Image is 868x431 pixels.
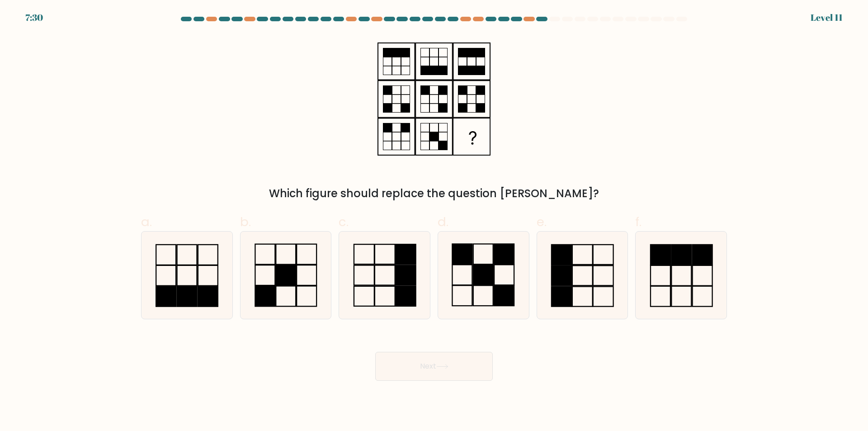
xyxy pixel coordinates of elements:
[141,213,152,231] span: a.
[339,213,349,231] span: c.
[375,352,493,381] button: Next
[811,11,843,24] div: Level 11
[146,185,722,202] div: Which figure should replace the question [PERSON_NAME]?
[25,11,43,24] div: 7:30
[438,213,448,231] span: d.
[240,213,251,231] span: b.
[537,213,547,231] span: e.
[635,213,642,231] span: f.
